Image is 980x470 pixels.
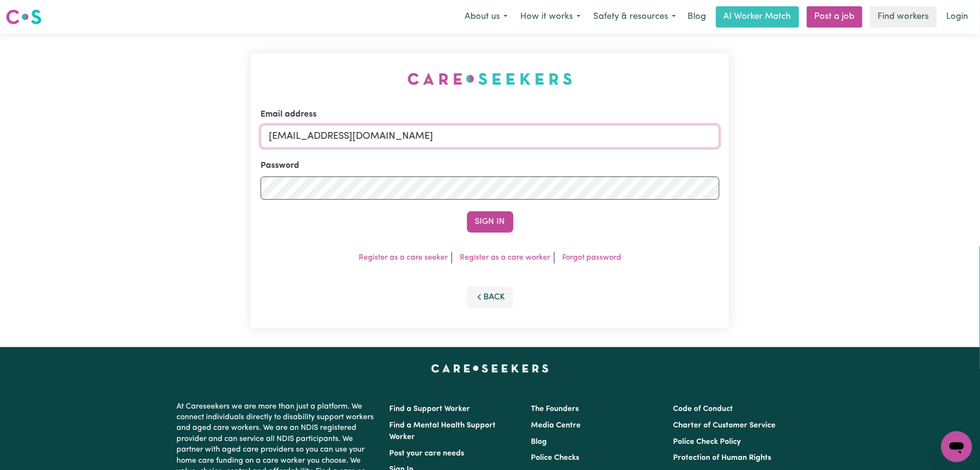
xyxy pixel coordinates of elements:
input: Email address [261,125,720,148]
a: Blog [682,6,712,28]
a: Find workers [870,6,937,28]
img: Careseekers logo [6,8,42,26]
a: Careseekers logo [6,6,42,28]
a: Media Centre [531,422,581,429]
label: Email address [261,108,317,121]
a: Blog [531,438,547,446]
a: Register as a care seeker [359,254,448,262]
a: Police Checks [531,454,580,462]
a: Charter of Customer Service [673,422,775,429]
a: Police Check Policy [673,438,741,446]
button: Sign In [467,211,513,233]
a: Find a Support Worker [390,405,470,413]
button: How it works [514,7,587,27]
a: The Founders [531,405,579,413]
button: Back [467,287,513,308]
a: Post a job [807,6,863,28]
button: Safety & resources [587,7,682,27]
a: Post your care needs [390,450,465,457]
iframe: Button to launch messaging window [941,431,972,462]
label: Password [261,160,299,172]
a: Code of Conduct [673,405,733,413]
a: AI Worker Match [716,6,799,28]
a: Find a Mental Health Support Worker [390,422,496,441]
a: Register as a care worker [460,254,550,262]
a: Protection of Human Rights [673,454,771,462]
a: Login [941,6,974,28]
a: Forgot password [562,254,621,262]
a: Careseekers home page [431,365,549,372]
button: About us [458,7,514,27]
